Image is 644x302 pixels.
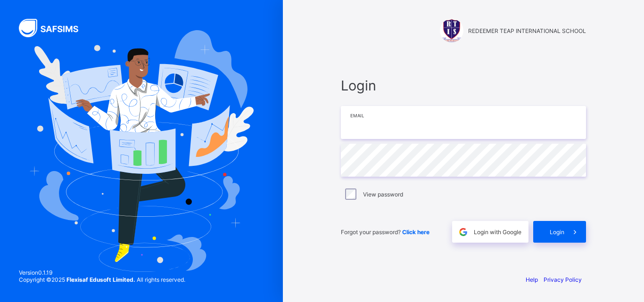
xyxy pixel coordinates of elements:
[19,19,90,37] img: SAFSIMS Logo
[363,191,403,198] label: View password
[341,229,429,236] span: Forgot your password?
[29,30,254,271] img: Hero Image
[458,227,469,237] img: google.396cfc9801f0270233282035f929180a.svg
[402,229,429,236] a: Click here
[66,276,135,283] strong: Flexisaf Edusoft Limited.
[544,276,582,283] a: Privacy Policy
[526,276,538,283] a: Help
[341,77,586,94] span: Login
[550,229,564,236] span: Login
[474,229,521,236] span: Login with Google
[468,27,586,34] span: REDEEMER TEAP INTERNATIONAL SCHOOL
[19,276,185,283] span: Copyright © 2025 All rights reserved.
[19,269,185,276] span: Version 0.1.19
